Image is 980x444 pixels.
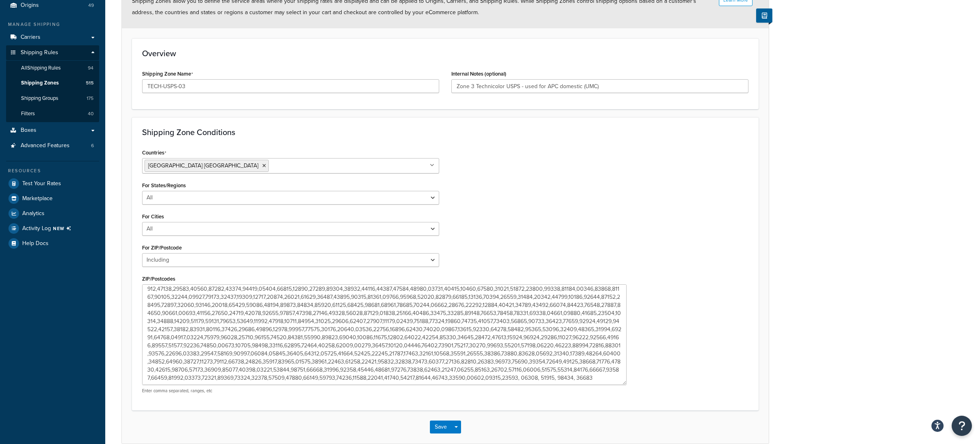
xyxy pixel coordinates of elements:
[142,284,627,385] textarea: 23172,56924,28708,93450,37316,49666,73064,66491,73349,45230,94490,58140,37443,11224,90861,47000,6...
[21,80,59,87] span: Shipping Zones
[6,30,99,45] a: Carriers
[6,45,99,122] li: Shipping Rules
[88,110,94,117] span: 40
[6,138,99,153] a: Advanced Features6
[21,95,58,102] span: Shipping Groups
[142,245,182,251] label: For ZIP/Postcode
[148,161,258,170] span: [GEOGRAPHIC_DATA] [GEOGRAPHIC_DATA]
[22,180,61,187] span: Test Your Rates
[21,34,40,41] span: Carriers
[88,2,94,9] span: 49
[6,191,99,206] a: Marketplace
[6,21,99,28] div: Manage Shipping
[21,65,61,72] span: All Shipping Rules
[142,49,748,58] h3: Overview
[6,206,99,221] a: Analytics
[6,221,99,236] li: [object Object]
[22,195,53,202] span: Marketplace
[6,123,99,138] a: Boxes
[88,65,94,72] span: 94
[6,176,99,191] a: Test Your Rates
[142,71,193,77] label: Shipping Zone Name
[6,106,99,121] a: Filters40
[952,416,972,436] button: Open Resource Center
[6,138,99,153] li: Advanced Features
[6,221,99,236] a: Activity LogNEW
[21,49,58,56] span: Shipping Rules
[87,95,94,102] span: 175
[91,142,94,149] span: 6
[6,61,99,76] a: AllShipping Rules94
[6,91,99,106] a: Shipping Groups175
[142,182,186,188] label: For States/Regions
[756,8,772,23] button: Show Help Docs
[6,76,99,91] a: Shipping Zones515
[21,2,39,9] span: Origins
[22,210,45,217] span: Analytics
[22,240,49,247] span: Help Docs
[6,91,99,106] li: Shipping Groups
[53,225,74,232] span: NEW
[6,167,99,174] div: Resources
[6,45,99,60] a: Shipping Rules
[6,236,99,251] a: Help Docs
[142,128,748,137] h3: Shipping Zone Conditions
[6,106,99,121] li: Filters
[21,127,36,134] span: Boxes
[21,142,70,149] span: Advanced Features
[21,110,35,117] span: Filters
[451,71,506,77] label: Internal Notes (optional)
[86,80,94,87] span: 515
[430,421,452,433] button: Save
[142,214,164,220] label: For Cities
[142,276,175,282] label: ZIP/Postcodes
[142,388,439,394] p: Enter comma separated, ranges, etc
[6,76,99,91] li: Shipping Zones
[22,223,74,234] span: Activity Log
[142,150,166,156] label: Countries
